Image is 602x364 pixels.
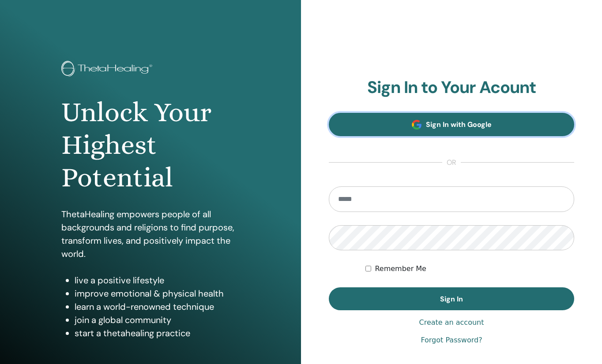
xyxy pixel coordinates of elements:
div: Keep me authenticated indefinitely or until I manually logout [365,264,574,274]
span: Sign In with Google [426,120,492,129]
span: or [442,157,461,168]
label: Remember Me [375,264,426,274]
a: Create an account [419,317,484,328]
li: learn a world-renowned technique [75,300,240,313]
li: live a positive lifestyle [75,274,240,287]
span: Sign In [440,294,463,304]
a: Sign In with Google [329,113,574,136]
a: Forgot Password? [421,335,482,345]
li: start a thetahealing practice [75,327,240,340]
li: improve emotional & physical health [75,287,240,300]
h2: Sign In to Your Acount [329,78,574,98]
li: join a global community [75,313,240,327]
p: ThetaHealing empowers people of all backgrounds and religions to find purpose, transform lives, a... [61,208,240,260]
h1: Unlock Your Highest Potential [61,96,240,194]
button: Sign In [329,287,574,310]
